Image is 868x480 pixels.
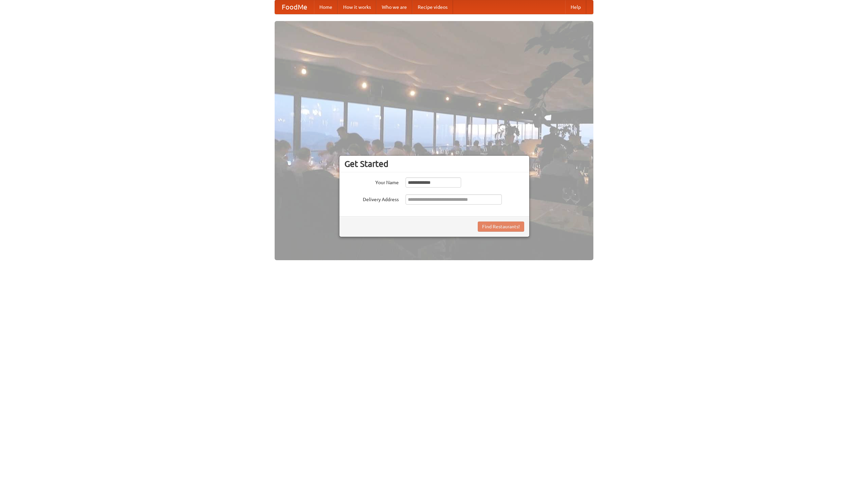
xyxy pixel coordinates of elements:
button: Find Restaurants! [478,222,524,232]
a: Home [314,0,338,14]
a: Recipe videos [412,0,453,14]
h3: Get Started [344,159,524,169]
a: Help [565,0,586,14]
a: Who we are [376,0,412,14]
label: Delivery Address [344,194,399,203]
a: How it works [338,0,376,14]
a: FoodMe [275,0,314,14]
label: Your Name [344,177,399,186]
